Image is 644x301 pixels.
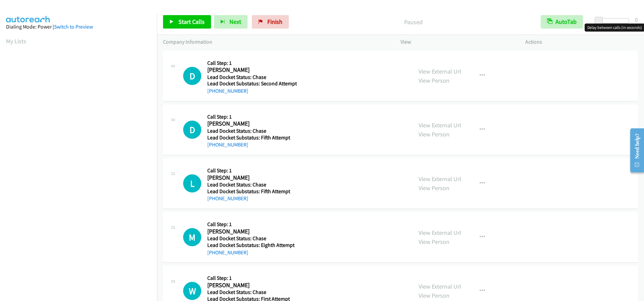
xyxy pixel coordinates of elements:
h5: Call Step: 1 [207,114,297,120]
a: View External Url [419,175,461,183]
button: Next [214,15,248,29]
a: View Person [419,238,449,246]
h2: [PERSON_NAME] [207,174,297,182]
h2: [PERSON_NAME] [207,66,297,74]
span: Next [229,18,241,26]
a: View External Url [419,283,461,290]
a: View External Url [419,121,461,129]
a: [PHONE_NUMBER] [207,88,248,94]
div: The call is yet to be attempted [183,121,201,139]
a: Switch to Preview [54,24,93,30]
span: Finish [267,18,282,26]
h5: Lead Docket Substatus: Fifth Attempt [207,188,297,195]
div: The call is yet to be attempted [183,282,201,300]
a: My Lists [6,37,26,45]
p: Actions [525,38,638,46]
h5: Lead Docket Substatus: Fifth Attempt [207,134,297,141]
h1: D [183,121,201,139]
h5: Call Step: 1 [207,167,297,174]
h1: W [183,282,201,300]
a: View Person [419,292,449,299]
h5: Call Step: 1 [207,221,297,228]
h5: Lead Docket Status: Chase [207,128,297,134]
a: View External Url [419,68,461,75]
a: View External Url [419,229,461,236]
h5: Lead Docket Status: Chase [207,235,297,242]
div: The call is yet to be attempted [183,174,201,192]
iframe: Resource Center [625,124,644,177]
h1: M [183,228,201,246]
h5: Lead Docket Status: Chase [207,74,297,81]
h2: [PERSON_NAME] [207,120,297,128]
h5: Call Step: 1 [207,60,297,67]
div: The call is yet to be attempted [183,67,201,85]
p: Paused [298,17,529,27]
h5: Call Step: 1 [207,275,297,282]
h5: Lead Docket Substatus: Eighth Attempt [207,242,297,249]
a: Start Calls [163,15,211,29]
span: Start Calls [178,18,205,26]
h1: D [183,67,201,85]
a: [PHONE_NUMBER] [207,249,248,256]
a: [PHONE_NUMBER] [207,141,248,148]
p: Company Information [163,38,388,46]
h2: [PERSON_NAME] [207,228,297,235]
h2: [PERSON_NAME] [207,282,297,289]
a: View Person [419,130,449,138]
h5: Lead Docket Status: Chase [207,289,297,296]
div: The call is yet to be attempted [183,228,201,246]
div: 0 [635,15,638,24]
h5: Lead Docket Status: Chase [207,181,297,188]
a: [PHONE_NUMBER] [207,195,248,202]
a: Finish [252,15,289,29]
a: View Person [419,77,449,84]
p: View [400,38,513,46]
div: Dialing Mode: Power | [6,23,151,31]
h1: L [183,174,201,192]
button: AutoTab [541,15,583,29]
a: View Person [419,184,449,192]
h5: Lead Docket Substatus: Second Attempt [207,80,297,87]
